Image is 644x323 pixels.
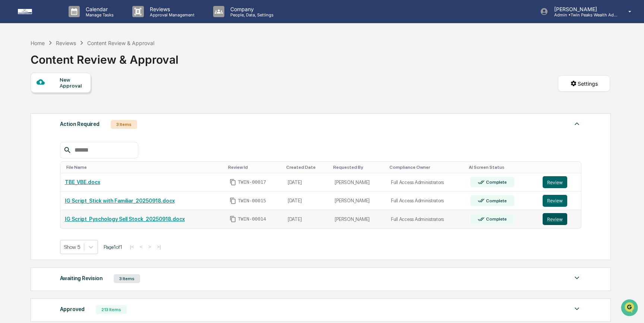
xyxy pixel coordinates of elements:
img: 1746055101610-c473b297-6a78-478c-a979-82029cc54cd1 [7,57,21,70]
div: Toggle SortBy [389,165,463,170]
div: Content Review & Approval [87,40,154,46]
p: Reviews [144,6,198,12]
span: Copy Id [230,179,236,186]
div: We're available if you need us! [25,64,94,70]
a: 🖐️Preclearance [4,91,51,104]
button: Review [543,195,567,207]
img: caret [572,304,581,313]
td: [DATE] [283,191,331,210]
div: Awaiting Revision [60,273,102,283]
p: Admin • Twin Peaks Wealth Advisors [548,12,618,18]
a: Powered byPylon [53,126,90,132]
span: TWIN-00017 [238,179,266,185]
span: Copy Id [230,197,236,204]
img: logo [18,9,54,14]
td: Full Access Administrators [386,191,466,210]
div: Reviews [56,40,76,46]
button: Review [543,176,567,188]
button: > [146,244,154,250]
div: Action Required [60,119,100,129]
div: Toggle SortBy [66,165,222,170]
div: 🗄️ [54,95,60,101]
span: Preclearance [15,94,48,101]
td: [PERSON_NAME] [330,210,386,228]
a: IG Script_Pyschology Sell Stock_20250918.docx [65,216,185,222]
button: Start new chat [127,59,136,68]
td: [DATE] [283,173,331,192]
span: Pylon [74,126,90,132]
span: TWIN-00014 [238,216,266,222]
div: 🖐️ [7,95,13,101]
div: 213 Items [96,305,127,314]
div: Toggle SortBy [469,165,535,170]
a: IG Script_Stick with Familiar_20250918.docx [65,198,175,204]
span: Data Lookup [15,108,47,115]
div: Home [31,40,45,46]
div: New Approval [60,77,85,89]
td: [PERSON_NAME] [330,173,386,192]
a: TBE_VBE.docx [65,179,100,185]
span: TWIN-00015 [238,198,266,204]
div: Toggle SortBy [286,165,328,170]
td: [PERSON_NAME] [330,191,386,210]
p: Manage Tasks [80,12,117,18]
button: Settings [558,75,610,92]
a: 🔎Data Lookup [4,105,50,118]
button: >| [154,244,163,250]
img: caret [572,119,581,128]
p: How can we help? [7,16,136,28]
p: Company [224,6,277,12]
a: Review [543,176,577,188]
img: caret [572,273,581,282]
a: Review [543,213,577,225]
div: Toggle SortBy [333,165,383,170]
span: Page 1 of 1 [104,244,122,250]
div: Toggle SortBy [544,165,578,170]
div: 3 Items [114,274,140,283]
button: < [138,244,145,250]
div: Complete [484,180,506,185]
a: Review [543,195,577,207]
p: [PERSON_NAME] [548,6,618,12]
div: 🔎 [7,109,13,115]
td: [DATE] [283,210,331,228]
iframe: Open customer support [620,298,640,319]
button: Review [543,213,567,225]
a: 🗄️Attestations [51,91,95,104]
p: Approval Management [144,12,198,18]
span: Attestations [61,94,92,101]
div: Toggle SortBy [228,165,280,170]
div: 3 Items [111,120,137,129]
button: |< [128,244,136,250]
td: Full Access Administrators [386,210,466,228]
div: Start new chat [25,57,122,64]
div: Complete [484,198,506,203]
td: Full Access Administrators [386,173,466,192]
span: Copy Id [230,216,236,222]
p: People, Data, Settings [224,12,277,18]
p: Calendar [80,6,117,12]
div: Content Review & Approval [31,47,179,66]
div: Complete [484,216,506,222]
div: Approved [60,304,85,314]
